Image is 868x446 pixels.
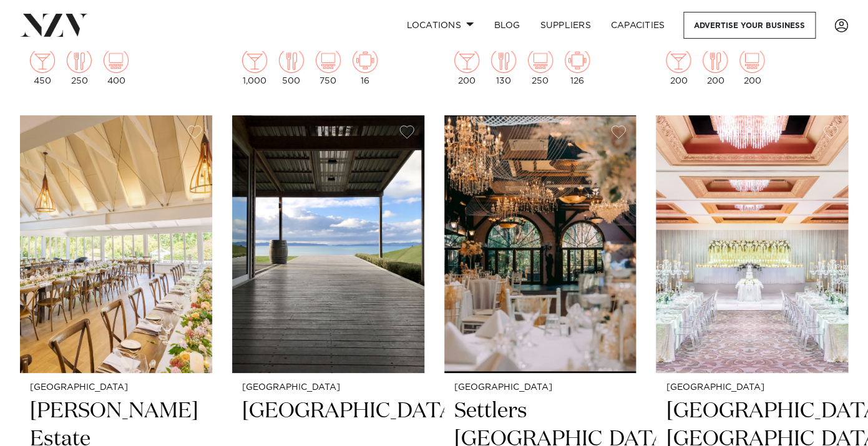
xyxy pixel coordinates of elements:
div: 130 [491,48,516,85]
img: meeting.png [353,48,378,73]
img: dining.png [279,48,304,73]
img: dining.png [703,48,728,73]
img: dining.png [491,48,516,73]
img: nzv-logo.png [20,14,88,36]
img: theatre.png [316,48,341,73]
a: Locations [396,12,484,39]
div: 16 [353,48,378,85]
div: 750 [316,48,341,85]
div: 500 [279,48,304,85]
small: [GEOGRAPHIC_DATA] [454,383,627,392]
img: cocktail.png [242,48,267,73]
small: [GEOGRAPHIC_DATA] [30,383,202,392]
div: 450 [30,48,55,85]
div: 126 [565,48,590,85]
div: 400 [104,48,129,85]
div: 250 [67,48,92,85]
img: cocktail.png [666,48,691,73]
a: Advertise your business [683,12,816,39]
div: 200 [454,48,479,85]
a: SUPPLIERS [530,12,600,39]
div: 200 [666,48,691,85]
div: 200 [739,48,764,85]
img: theatre.png [528,48,553,73]
small: [GEOGRAPHIC_DATA] [242,383,414,392]
img: cocktail.png [454,48,479,73]
img: theatre.png [739,48,764,73]
div: 200 [703,48,728,85]
img: dining.png [67,48,92,73]
a: BLOG [484,12,530,39]
img: cocktail.png [30,48,55,73]
div: 1,000 [242,48,267,85]
img: theatre.png [104,48,129,73]
img: meeting.png [565,48,590,73]
div: 250 [528,48,553,85]
small: [GEOGRAPHIC_DATA] [666,383,838,392]
a: Capacities [601,12,675,39]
